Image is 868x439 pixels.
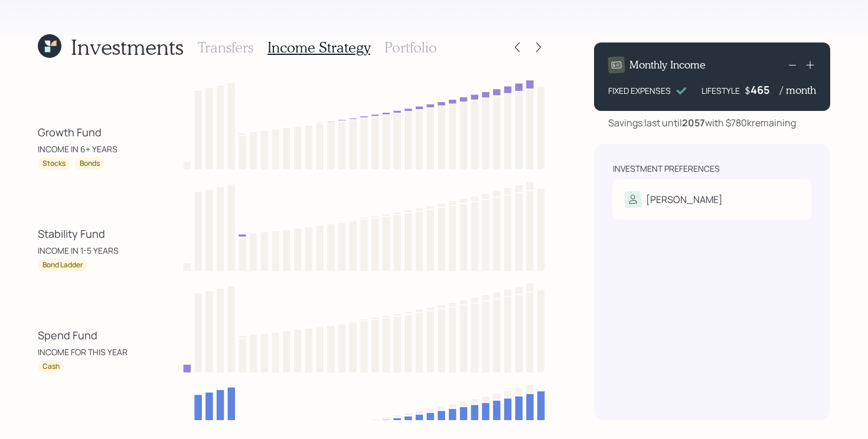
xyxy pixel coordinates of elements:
div: LIFESTYLE [701,84,740,97]
div: INCOME IN 6+ YEARS [38,143,118,155]
h1: Investments [71,34,184,60]
div: Investment Preferences [613,163,720,175]
div: Growth Fund [38,125,102,140]
div: 465 [750,83,780,97]
h3: Portfolio [384,39,437,56]
div: INCOME FOR THIS YEAR [38,346,128,358]
h3: Transfers [198,39,253,56]
h3: Income Strategy [267,39,370,56]
div: INCOME IN 1-5 YEARS [38,244,119,257]
div: Bonds [80,159,100,169]
div: FIXED EXPENSES [608,84,671,97]
h4: Monthly Income [629,58,706,71]
div: Stability Fund [38,226,105,242]
h4: / month [780,84,816,97]
div: Cash [43,362,60,372]
div: Spend Fund [38,327,97,343]
b: 2057 [682,116,705,129]
div: [PERSON_NAME] [646,192,723,207]
div: Savings last until with $780k remaining [608,116,796,130]
div: Stocks [43,159,66,169]
div: Bond Ladder [43,260,83,270]
h4: $ [745,84,750,97]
